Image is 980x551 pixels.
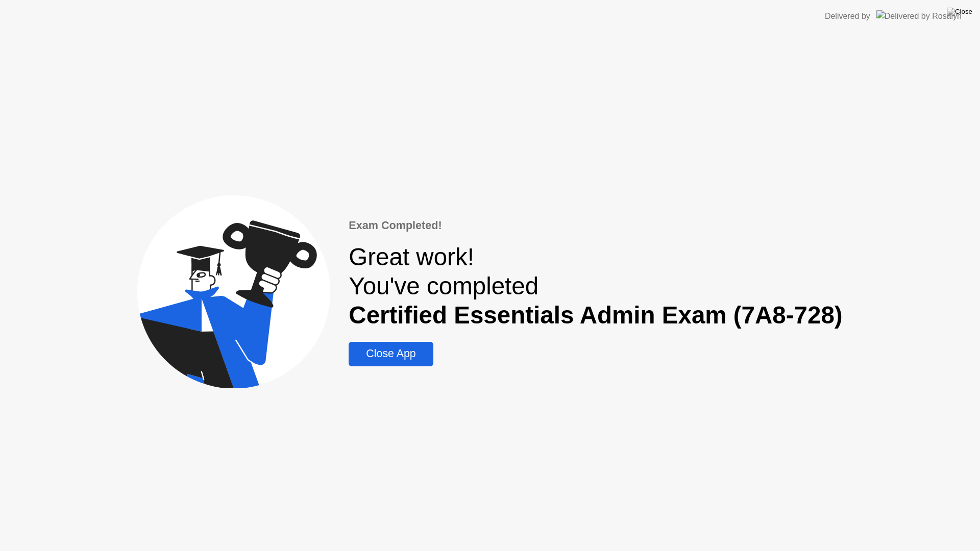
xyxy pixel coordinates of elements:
div: Exam Completed! [349,217,842,234]
div: Great work! You've completed [349,242,842,330]
div: Delivered by [825,10,870,22]
img: Delivered by Rosalyn [876,10,962,22]
img: Close [947,8,972,16]
div: Close App [352,347,430,360]
button: Close App [349,342,433,366]
b: Certified Essentials Admin Exam (7A8-728) [349,302,842,329]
